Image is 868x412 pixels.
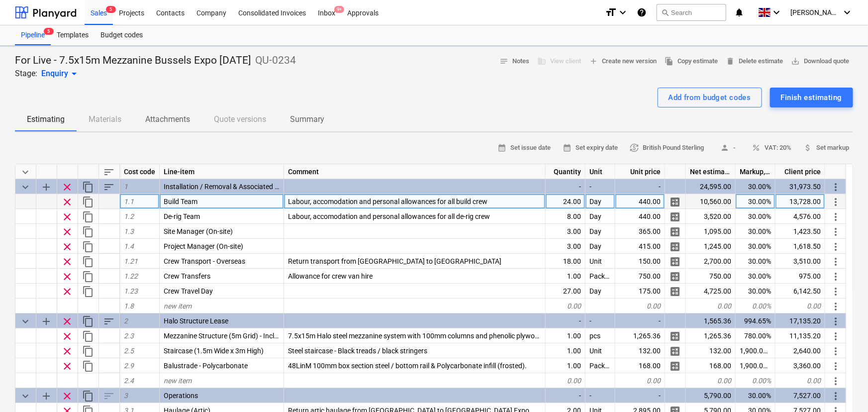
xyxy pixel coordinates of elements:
span: Add sub category to row [40,315,52,327]
span: Collapse category [19,181,31,193]
div: 994.65% [736,313,775,328]
div: 1.00 [546,269,585,284]
div: Enquiry [41,68,80,80]
div: Unit [585,343,615,358]
div: 11,135.20 [775,328,825,343]
span: notes [499,57,508,66]
span: Notes [499,56,529,67]
div: 1,565.36 [686,313,736,328]
button: Set markup [799,140,853,156]
span: Manage detailed breakdown for the row [669,256,681,268]
div: 0.00 [686,299,736,313]
span: 1.3 [124,227,134,235]
div: 780.00% [736,328,775,343]
div: 1.00 [546,328,585,343]
span: More actions [830,256,842,268]
div: - [615,313,665,328]
a: Templates [51,25,95,45]
span: Allowance for crew van hire [288,272,373,280]
span: 5 [44,28,54,35]
span: Delete estimate [726,56,783,67]
span: Duplicate category [82,390,94,402]
div: Markup, % [736,164,775,179]
div: 1,900.00% [736,358,775,373]
span: Manage detailed breakdown for the row [669,330,681,342]
div: 440.00 [615,194,665,209]
div: Net estimated cost [686,164,736,179]
span: save_alt [791,57,800,66]
span: Set expiry date [563,142,618,154]
div: Finish estimating [781,91,842,104]
span: Create new version [589,56,657,67]
a: Pipeline5 [15,25,51,45]
div: 3,520.00 [686,209,736,224]
span: More actions [830,196,842,208]
span: Set markup [803,142,849,154]
span: percent [752,143,761,152]
span: 2.9 [124,362,134,370]
div: Unit price [615,164,665,179]
span: Duplicate row [82,226,94,238]
span: Duplicate row [82,256,94,268]
div: - [546,388,585,403]
span: De-rig Team [164,212,200,220]
span: Build Team [164,198,197,206]
div: 10,560.00 [686,194,736,209]
iframe: Chat Widget [818,364,868,412]
div: 132.00 [686,343,736,358]
span: Duplicate category [82,315,94,327]
div: - [585,179,615,194]
div: Line-item [160,164,284,179]
span: calendar_month [563,143,572,152]
div: Day [585,224,615,239]
span: new item [164,377,192,385]
p: Attachments [145,113,190,125]
span: delete [726,57,735,66]
span: Balustrade - Polycarbonate [164,362,248,370]
div: 0.00 [686,373,736,388]
span: Labour, accomodation and personal allowances for all de-rig crew [288,212,490,220]
span: attach_money [803,143,812,152]
span: search [661,8,669,16]
span: 5 [106,6,116,13]
div: 1,265.36 [686,328,736,343]
span: Mezzanine Structure (5m Grid) - Includes 21mm Phenolic Plywood Flooring [164,332,393,340]
span: Duplicate row [82,345,94,357]
span: Remove row [61,286,73,298]
div: - [585,313,615,328]
span: currency_exchange [630,143,639,152]
span: Crew Transport - Overseas [164,257,245,265]
div: 30.00% [736,284,775,299]
span: Duplicate row [82,211,94,223]
span: Duplicate row [82,241,94,253]
div: 30.00% [736,179,775,194]
span: Duplicate row [82,330,94,342]
button: VAT: 20% [748,140,795,156]
div: 365.00 [615,224,665,239]
div: 0.00 [615,373,665,388]
div: 1,265.36 [615,328,665,343]
i: notifications [734,6,744,18]
span: Manage detailed breakdown for the row [669,241,681,253]
button: Set expiry date [559,140,622,156]
span: Crew Travel Day [164,287,213,295]
span: More actions [830,345,842,357]
span: arrow_drop_down [68,68,80,80]
button: Finish estimating [770,88,853,107]
div: 175.00 [615,284,665,299]
div: 1,900.00% [736,343,775,358]
div: 24.00 [546,194,585,209]
div: 30.00% [736,388,775,403]
div: Package [585,269,615,284]
button: Download quote [787,54,853,69]
span: 1.8 [124,302,134,310]
div: pcs [585,328,615,343]
span: Manage detailed breakdown for the row [669,360,681,372]
span: 9+ [334,6,344,13]
span: More actions [830,211,842,223]
div: 24,595.00 [686,179,736,194]
span: Sort rows within table [103,166,115,178]
span: More actions [830,315,842,327]
i: keyboard_arrow_down [771,6,782,18]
